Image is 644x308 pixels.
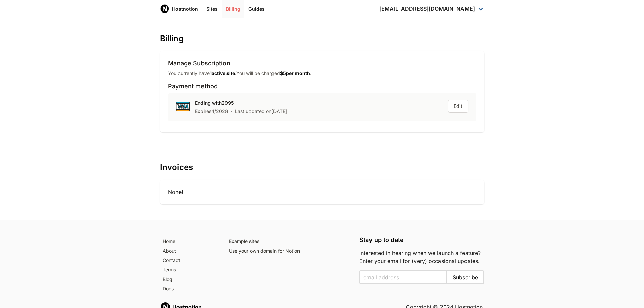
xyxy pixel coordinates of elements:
[226,237,351,246] a: Example sites
[168,59,476,67] h3: Manage Subscription
[195,100,287,106] div: Ending with 2995
[231,108,232,115] span: ·
[160,275,218,284] a: Blog
[235,108,287,115] div: Last updated on [DATE]
[359,270,447,284] input: Enter your email to subscribe to the email list and be notified when we launch
[168,82,476,90] h3: Payment method
[359,237,484,243] h5: Stay up to date
[448,100,468,113] button: Edit
[176,100,190,113] img: visa
[168,70,311,77] p: You currently have . You will be charged .
[210,70,235,76] strong: 1 active site
[160,180,484,204] div: None!
[160,256,218,265] a: Contact
[160,237,218,246] a: Home
[359,249,484,265] p: Interested in hearing when we launch a feature? Enter your email for (very) occasional updates.
[160,163,484,172] h1: Invoices
[160,265,218,275] a: Terms
[226,246,351,256] a: Use your own domain for Notion
[160,284,218,293] a: Docs
[195,108,228,115] div: Expires 4 / 2028
[447,270,484,284] button: Subscribe
[280,70,310,76] strong: $ 5 per month
[160,4,169,14] img: Host Notion logo
[160,34,484,43] h1: Billing
[160,246,218,256] a: About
